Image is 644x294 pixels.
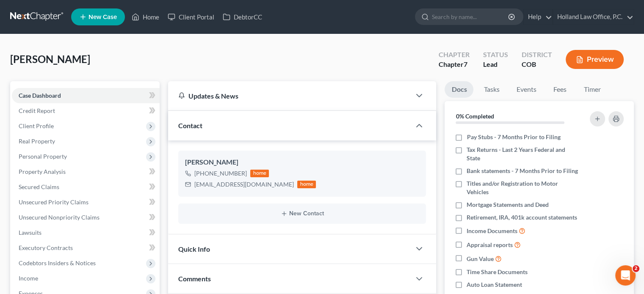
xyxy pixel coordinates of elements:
[297,181,316,188] div: home
[522,50,552,60] div: District
[509,81,543,98] a: Events
[439,60,470,69] div: Chapter
[467,167,578,175] span: Bank statements - 7 Months Prior to Filing
[633,265,639,272] span: 2
[10,53,90,65] span: [PERSON_NAME]
[19,214,100,221] span: Unsecured Nonpriority Claims
[19,168,66,175] span: Property Analysis
[12,164,160,179] a: Property Analysis
[19,275,38,282] span: Income
[19,259,96,267] span: Codebtors Insiders & Notices
[19,244,73,251] span: Executory Contracts
[467,280,522,289] span: Auto Loan Statement
[522,60,552,69] div: COB
[546,81,573,98] a: Fees
[12,195,160,210] a: Unsecured Priority Claims
[19,229,41,236] span: Lawsuits
[185,210,419,217] button: New Contact
[178,275,211,283] span: Comments
[445,81,473,98] a: Docs
[467,201,549,209] span: Mortgage Statements and Deed
[19,153,67,160] span: Personal Property
[467,255,494,263] span: Gun Value
[88,14,117,20] span: New Case
[464,60,467,68] span: 7
[467,179,579,196] span: Titles and/or Registration to Motor Vehicles
[439,50,470,60] div: Chapter
[524,9,552,25] a: Help
[553,9,633,25] a: Holland Law Office, P.C.
[467,133,560,141] span: Pay Stubs - 7 Months Prior to Filing
[467,213,577,222] span: Retirement, IRA, 401k account statements
[185,157,419,168] div: [PERSON_NAME]
[19,92,61,99] span: Case Dashboard
[467,146,579,162] span: Tax Returns - Last 2 Years Federal and State
[178,245,210,253] span: Quick Info
[467,268,528,276] span: Time Share Documents
[12,88,160,103] a: Case Dashboard
[615,265,636,286] iframe: Intercom live chat
[12,240,160,256] a: Executory Contracts
[19,198,88,206] span: Unsecured Priority Claims
[477,81,506,98] a: Tasks
[19,183,59,190] span: Secured Claims
[456,113,494,120] strong: 0% Completed
[12,103,160,118] a: Credit Report
[19,137,55,145] span: Real Property
[467,241,513,249] span: Appraisal reports
[566,50,624,69] button: Preview
[432,9,509,25] input: Search by name...
[163,9,218,25] a: Client Portal
[178,91,401,100] div: Updates & News
[483,60,508,69] div: Lead
[218,9,266,25] a: DebtorCC
[250,170,269,177] div: home
[577,81,607,98] a: Timer
[194,169,247,178] div: [PHONE_NUMBER]
[467,227,517,235] span: Income Documents
[194,180,294,189] div: [EMAIL_ADDRESS][DOMAIN_NAME]
[178,121,202,129] span: Contact
[12,225,160,240] a: Lawsuits
[19,107,55,114] span: Credit Report
[12,210,160,225] a: Unsecured Nonpriority Claims
[127,9,163,25] a: Home
[12,179,160,195] a: Secured Claims
[19,122,54,129] span: Client Profile
[483,50,508,60] div: Status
